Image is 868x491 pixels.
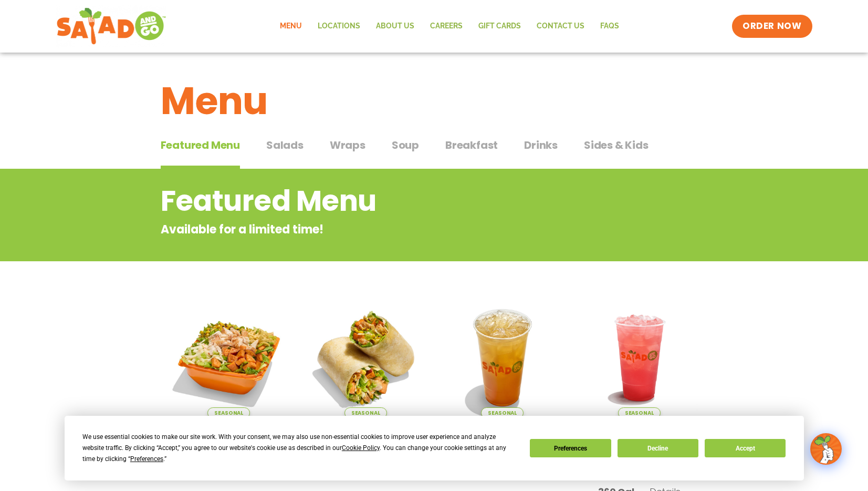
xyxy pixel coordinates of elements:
[811,434,841,464] img: wpChatIcon
[529,14,592,38] a: Contact Us
[266,137,304,153] span: Salads
[742,20,801,33] span: ORDER NOW
[161,73,708,129] h1: Menu
[342,444,380,452] span: Cookie Policy
[618,439,698,457] button: Decline
[584,137,649,153] span: Sides & Kids
[445,137,498,153] span: Breakfast
[310,14,368,38] a: Locations
[422,14,470,38] a: Careers
[207,407,250,418] span: Seasonal
[272,14,627,38] nav: Menu
[161,180,623,222] h2: Featured Menu
[442,297,563,418] img: Product photo for Apple Cider Lemonade
[618,407,661,418] span: Seasonal
[305,297,426,418] img: Product photo for Southwest Harvest Wrap
[56,5,167,47] img: new-SAG-logo-768×292
[65,416,804,480] div: Cookie Consent Prompt
[272,14,310,38] a: Menu
[530,439,611,457] button: Preferences
[470,14,529,38] a: GIFT CARDS
[82,432,517,465] div: We use essential cookies to make our site work. With your consent, we may also use non-essential ...
[368,14,422,38] a: About Us
[169,297,290,418] img: Product photo for Southwest Harvest Salad
[524,137,558,153] span: Drinks
[481,407,524,418] span: Seasonal
[344,407,387,418] span: Seasonal
[392,137,419,153] span: Soup
[161,221,623,238] p: Available for a limited time!
[330,137,365,153] span: Wraps
[161,134,708,169] div: Tabbed content
[732,15,812,38] a: ORDER NOW
[705,439,786,457] button: Accept
[130,455,163,463] span: Preferences
[161,137,240,153] span: Featured Menu
[592,14,627,38] a: FAQs
[579,297,700,418] img: Product photo for Blackberry Bramble Lemonade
